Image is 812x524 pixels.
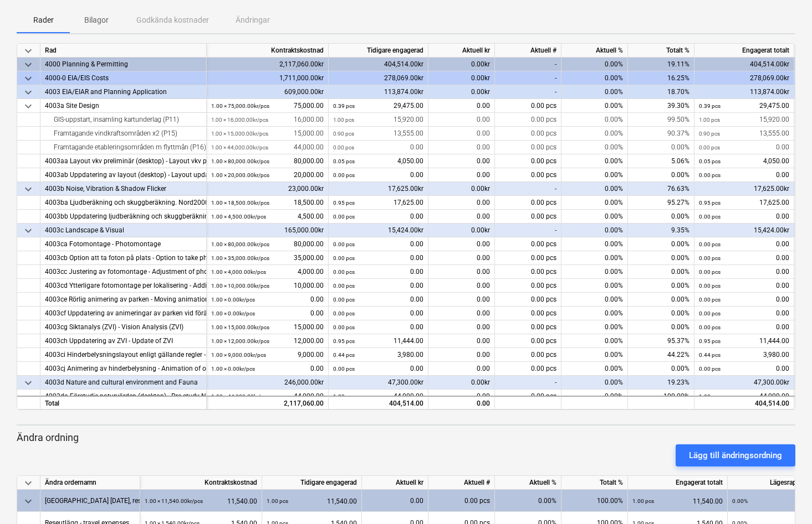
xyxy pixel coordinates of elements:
div: 4003c Landscape & Visual [45,224,202,237]
div: 0.00% [628,362,694,376]
div: 4,050.00 [699,154,789,168]
div: 0.00% [561,58,628,71]
span: keyboard_arrow_down [22,58,35,71]
small: 1.00 × 10,000.00kr / pcs [211,283,269,289]
div: 0.00% [561,182,628,196]
div: 15,000.00 [211,127,324,141]
div: 0.00% [561,168,628,182]
div: 0.00% [561,279,628,293]
small: 0.95 pcs [699,338,721,344]
div: 404,514.00 [333,397,423,411]
div: 404,514.00kr [329,58,428,71]
div: 0.00 [428,210,495,224]
div: 0.00% [628,279,694,293]
div: 4003cb Option att ta foton på plats - Option to take photos on site [45,251,202,265]
small: 1.00 × 0.00kr / pcs [211,366,255,372]
div: 0.00 [333,307,423,320]
div: 4003cg Siktanalys (ZVI) - Vision Analysis (ZVI) [45,320,202,334]
div: Aktuell # [428,476,495,490]
div: 0.00 [428,390,495,403]
div: - [495,71,561,85]
div: - [495,224,561,237]
div: 0.00 [699,320,789,334]
div: 0.00% [561,237,628,251]
div: 18,500.00 [211,196,324,210]
div: - [495,376,561,390]
small: 1.00 × 44,000.00kr / pcs [211,144,268,151]
div: 35,000.00 [211,251,324,265]
small: 0.95 pcs [333,200,355,206]
span: keyboard_arrow_down [22,86,35,99]
small: 1.00 × 18,500.00kr / pcs [211,200,269,206]
div: 2,117,060.00 [211,397,324,411]
div: - [495,85,561,99]
small: 0.00 pcs [699,255,721,261]
div: 4,500.00 [211,210,324,224]
div: 95.37% [628,334,694,348]
small: 1.00 × 4,500.00kr / pcs [211,214,266,220]
div: Totalt % [628,44,694,58]
div: 0.00% [628,168,694,182]
small: 0.00 pcs [333,324,355,330]
small: 0.00 pcs [333,214,355,220]
div: 47,300.00kr [694,376,794,390]
small: 1.00 × 4,000.00kr / pcs [211,269,266,275]
div: 0.00% [561,390,628,403]
div: 4003ce Rörlig animering av parken - Moving animation of the park [45,293,202,307]
small: 0.00 pcs [333,172,355,178]
div: Aktuell kr [362,476,428,490]
div: 0.00kr [428,85,495,99]
div: 0.00 [428,279,495,293]
div: 0.00 [333,237,423,251]
div: 0.00 [211,293,324,307]
div: 44,000.00 [211,390,324,403]
div: 0.00 [333,141,423,154]
div: Kontraktskostnad [140,476,262,490]
div: 4003ab Uppdatering av layout (desktop) - Layout update (desktop version) [45,168,202,182]
div: 278,069.00kr [694,71,794,85]
div: 0.00% [561,210,628,224]
div: 0.00 pcs [495,279,561,293]
small: 1.00 × 15,000.00kr / pcs [211,131,268,137]
div: 0.00% [561,376,628,390]
div: 0.00 [699,265,789,279]
div: 100.00% [628,390,694,403]
div: Aktuell % [495,476,561,490]
div: 0.00% [495,490,561,512]
div: 0.00kr [428,71,495,85]
small: 0.95 pcs [699,200,721,206]
div: Tidigare engagerad [262,476,362,490]
div: 0.00 [333,251,423,265]
div: 80,000.00 [211,237,324,251]
small: 1.00 × 35,000.00kr / pcs [211,255,269,261]
div: 0.00 [699,293,789,307]
small: 0.00 pcs [333,297,355,303]
small: 1.00 × 75,000.00kr / pcs [211,103,269,109]
div: 4003da Förstudie naturvärden (desktop) - Pre-study Natural values (desktop) [45,390,202,403]
div: 39.30% [628,99,694,113]
div: 4000-0 EIA/EIS Costs [45,71,202,85]
div: 0.00 [699,168,789,182]
small: 0.05 pcs [333,158,355,164]
div: 17,625.00kr [329,182,428,196]
div: 0.00kr [428,376,495,390]
div: 0.00 pcs [495,99,561,113]
div: 4003aa Layout vkv preliminär (desktop) - Layout vkv preliminary (desktop version) [45,154,202,168]
small: 0.00 pcs [699,283,721,289]
div: 17,625.00kr [694,182,794,196]
div: 13,555.00 [333,127,423,141]
div: 4003cf Uppdatering av animeringar av parken vid förändrad parklayout - Updating animations of the... [45,307,202,320]
span: keyboard_arrow_down [22,476,35,490]
small: 0.39 pcs [699,103,721,109]
small: 0.00 pcs [333,255,355,261]
div: 0.00 [428,251,495,265]
small: 0.00 pcs [699,269,721,275]
div: 44,000.00 [333,390,423,403]
div: 0.00 [428,348,495,362]
div: 15,424.00kr [694,224,794,237]
div: 0.00 [333,265,423,279]
div: 4003cj Animering av hinderbelysning - Animation of obstacle lighting [45,362,202,376]
small: 1.00 × 0.00kr / pcs [211,297,255,303]
div: 0.00 [428,127,495,141]
div: 15,920.00 [333,113,423,127]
